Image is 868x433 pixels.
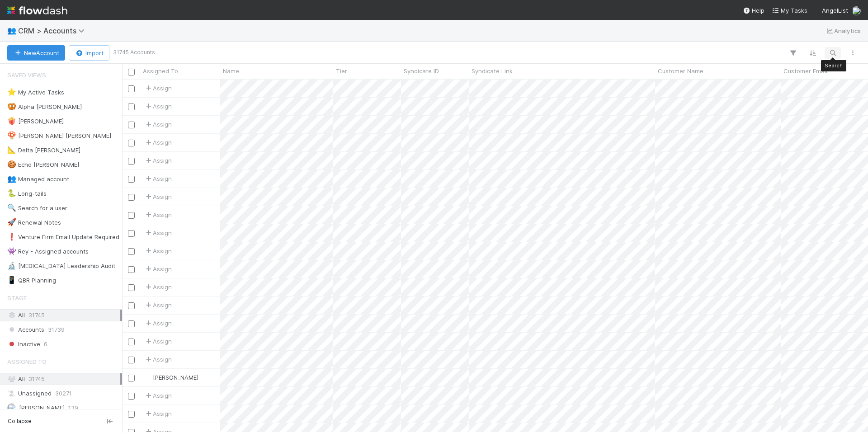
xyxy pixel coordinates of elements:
[7,247,16,255] span: 👾
[7,132,16,139] span: 🍄
[144,337,172,346] span: Assign
[7,87,64,98] div: My Active Tasks
[128,411,135,418] input: Toggle Row Selected
[472,66,513,75] span: Syndicate Link
[7,189,16,197] span: 🐍
[822,7,848,14] span: AngelList
[7,66,46,84] span: Saved Views
[772,7,807,14] span: My Tasks
[28,310,45,321] span: 31745
[7,217,61,228] div: Renewal Notes
[128,248,135,255] input: Toggle Row Selected
[7,159,79,170] div: Echo [PERSON_NAME]
[7,117,16,125] span: 🍿
[128,104,135,110] input: Toggle Row Selected
[128,230,135,237] input: Toggle Row Selected
[144,264,172,273] span: Assign
[7,146,16,154] span: 📐
[128,122,135,128] input: Toggle Row Selected
[7,116,64,127] div: [PERSON_NAME]
[772,6,807,15] a: My Tasks
[144,246,172,255] span: Assign
[128,320,135,327] input: Toggle Row Selected
[19,404,65,411] span: [PERSON_NAME]
[852,6,861,15] img: avatar_a2d05fec-0a57-4266-8476-74cda3464b0e.png
[144,355,172,364] span: Assign
[7,160,16,168] span: 🍪
[783,66,827,75] span: Customer Email
[7,276,16,284] span: 📱
[143,66,178,75] span: Assigned To
[7,324,44,335] span: Accounts
[7,373,120,385] div: All
[128,357,135,363] input: Toggle Row Selected
[44,339,47,350] span: 6
[223,66,239,75] span: Name
[144,120,172,129] span: Assign
[128,266,135,273] input: Toggle Row Selected
[7,403,16,412] img: avatar_18c010e4-930e-4480-823a-7726a265e9dd.png
[336,66,347,75] span: Tier
[144,102,172,111] span: Assign
[144,156,172,165] span: Assign
[7,3,67,18] img: logo-inverted-e16ddd16eac7371096b0.svg
[144,374,151,381] img: avatar_8fe3758e-7d23-4e6b-a9f5-b81892974716.png
[7,174,69,185] div: Managed account
[7,246,89,257] div: Rey - Assigned accounts
[7,218,16,226] span: 🚀
[7,260,115,272] div: [MEDICAL_DATA] Leadership Audit
[128,284,135,291] input: Toggle Row Selected
[48,324,65,335] span: 31739
[144,282,172,292] span: Assign
[128,302,135,309] input: Toggle Row Selected
[18,26,89,35] span: CRM > Accounts
[68,402,78,414] span: 139
[7,339,40,350] span: Inactive
[7,231,119,243] div: Venture Firm Email Update Required
[113,48,155,56] small: 31745 Accounts
[825,25,861,36] a: Analytics
[7,289,27,307] span: Stage
[7,103,16,110] span: 🥨
[144,174,172,183] span: Assign
[743,6,764,15] div: Help
[144,391,172,400] span: Assign
[144,84,172,93] span: Assign
[404,66,439,75] span: Syndicate ID
[144,138,172,147] span: Assign
[128,176,135,183] input: Toggle Row Selected
[128,393,135,400] input: Toggle Row Selected
[7,175,16,183] span: 👥
[7,27,16,34] span: 👥
[7,262,16,269] span: 🔬
[7,188,47,199] div: Long-tails
[69,45,109,61] button: Import
[144,192,172,201] span: Assign
[144,409,172,418] div: Assign
[128,140,135,146] input: Toggle Row Selected
[7,233,16,240] span: ❗
[7,145,80,156] div: Delta [PERSON_NAME]
[144,373,198,382] div: [PERSON_NAME]
[153,374,198,381] span: [PERSON_NAME]
[144,301,172,310] div: Assign
[128,194,135,201] input: Toggle Row Selected
[128,375,135,381] input: Toggle Row Selected
[7,88,16,96] span: ⭐
[658,66,703,75] span: Customer Name
[7,275,56,286] div: QBR Planning
[144,210,172,219] span: Assign
[7,388,120,399] div: Unassigned
[7,310,120,321] div: All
